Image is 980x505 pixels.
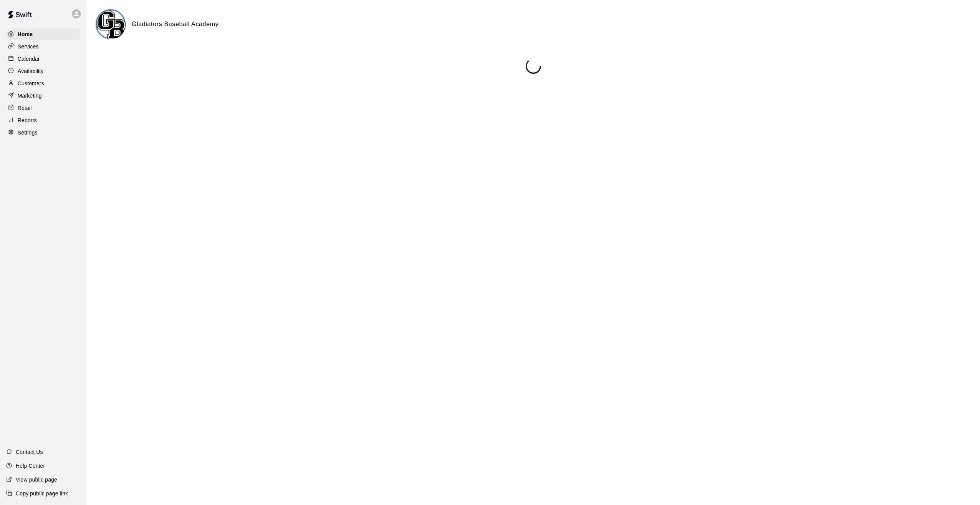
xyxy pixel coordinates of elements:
[18,80,44,87] p: Customers
[16,448,43,456] p: Contact Us
[18,129,38,136] p: Settings
[6,115,80,126] a: Reports
[18,55,40,63] p: Calendar
[6,90,80,101] a: Marketing
[18,92,42,100] p: Marketing
[6,102,80,114] a: Retail
[6,28,80,40] a: Home
[6,127,80,138] a: Settings
[6,65,80,77] a: Availability
[18,116,37,124] p: Reports
[18,43,39,50] p: Services
[18,30,33,38] p: Home
[18,104,32,112] p: Retail
[18,67,44,75] p: Availability
[6,78,80,89] a: Customers
[16,490,68,497] p: Copy public page link
[97,10,126,39] img: Gladiators Baseball Academy logo
[16,462,45,470] p: Help Center
[132,19,219,29] h6: Gladiators Baseball Academy
[6,41,80,52] a: Services
[16,476,57,483] p: View public page
[6,53,80,65] a: Calendar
